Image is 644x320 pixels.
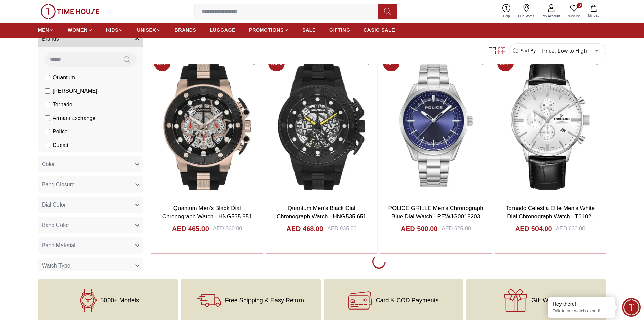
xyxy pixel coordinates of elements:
h4: AED 465.00 [172,224,209,233]
a: MEN [38,24,54,36]
input: Quantum [45,75,50,80]
span: My Bag [585,13,602,18]
span: Sort By: [519,47,537,54]
span: Armani Exchange [53,114,95,122]
div: AED 625.00 [442,225,471,233]
span: BRANDS [175,27,196,34]
span: WOMEN [68,27,88,34]
span: LUGGAGE [210,27,236,34]
h4: AED 500.00 [401,224,438,233]
span: Brands [42,35,59,43]
img: Tornado Celestia Elite Men's White Dial Chronograph Watch - T6102-SLBW [495,52,606,198]
a: LUGGAGE [210,24,236,36]
span: Our Stores [516,14,537,19]
div: AED 630.00 [556,225,585,233]
img: POLICE GRILLE Men's Chronograph Blue Dial Watch - PEWJG0018203 [380,52,492,198]
a: Tornado Celestia Elite Men's White Dial Chronograph Watch - T6102-SLBW [506,205,599,229]
a: GIFTING [329,24,350,36]
span: KIDS [106,27,118,34]
button: Band Closure [38,176,143,193]
span: Dial Color [42,201,66,209]
img: Quantum Men's Black Dial Chronograph Watch - HNG535.851 [151,52,263,198]
a: UNISEX [137,24,161,36]
p: Talk to our watch expert! [553,308,610,314]
span: 5000+ Models [100,297,139,304]
a: BRANDS [175,24,196,36]
h4: AED 504.00 [515,224,552,233]
div: Chat Widget [622,298,641,317]
input: Tornado [45,102,50,107]
span: Help [500,14,513,19]
span: SALE [302,27,316,34]
input: [PERSON_NAME] [45,88,50,94]
button: Watch Type [38,258,143,274]
button: Band Material [38,237,143,254]
a: Quantum Men's Black Dial Chronograph Watch - HNG535.651 [277,205,366,220]
div: AED 935.00 [327,225,356,233]
span: Wishlist [566,14,582,19]
a: WOMEN [68,24,93,36]
img: ... [41,4,99,19]
input: Ducati [45,143,50,148]
div: AED 930.00 [213,225,242,233]
span: PROMOTIONS [249,27,284,34]
button: Sort By: [512,47,537,54]
span: My Account [540,14,563,19]
a: KIDS [106,24,123,36]
div: Price: Low to High [537,41,603,60]
span: Ducati [53,141,68,149]
button: Band Color [38,217,143,233]
button: My Bag [584,3,603,19]
button: Dial Color [38,197,143,213]
div: Hey there! [553,301,610,307]
img: Quantum Men's Black Dial Chronograph Watch - HNG535.651 [266,52,377,198]
a: PROMOTIONS [249,24,289,36]
span: Quantum [53,73,75,82]
a: CASIO SALE [364,24,395,36]
button: Color [38,156,143,172]
input: Police [45,129,50,134]
span: CASIO SALE [364,27,395,34]
span: Watch Type [42,262,70,270]
a: SALE [302,24,316,36]
span: Color [42,160,55,168]
span: Band Material [42,241,75,250]
span: Free Shipping & Easy Return [225,297,304,304]
span: Gift Wrapping [531,297,569,304]
button: Brands [38,31,143,47]
span: [PERSON_NAME] [53,87,97,95]
a: POLICE GRILLE Men's Chronograph Blue Dial Watch - PEWJG0018203 [388,205,483,220]
h4: AED 468.00 [286,224,323,233]
span: Tornado [53,101,72,109]
a: 0Wishlist [564,3,584,20]
span: Band Color [42,221,69,229]
span: MEN [38,27,49,34]
span: 0 [577,3,582,8]
span: Band Closure [42,180,75,189]
a: Help [499,3,514,20]
input: Armani Exchange [45,115,50,121]
span: Police [53,128,68,136]
a: Quantum Men's Black Dial Chronograph Watch - HNG535.851 [162,205,252,220]
a: Our Stores [514,3,539,20]
span: Card & COD Payments [376,297,439,304]
span: UNISEX [137,27,156,34]
span: GIFTING [329,27,350,34]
